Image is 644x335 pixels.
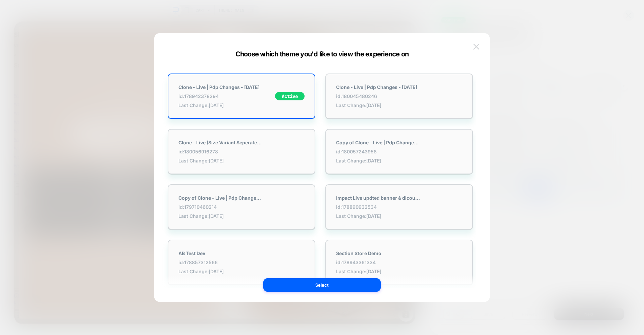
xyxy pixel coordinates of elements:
[114,99,165,113] img: Valyou Logo
[178,102,260,108] span: Last Change: [DATE]
[336,93,417,99] span: id: 180045480246
[178,204,262,210] span: id: 179710460214
[178,195,262,201] strong: Copy of Clone - Live | Pdp Changes - [DATE]
[178,93,260,99] span: id: 178942378294
[336,140,420,145] strong: Copy of Clone - Live | Pdp Changes - [DATE]
[14,221,266,238] button: Bedroom
[178,213,262,219] span: Last Change: [DATE]
[178,84,260,90] strong: Clone - Live | Pdp Changes - [DATE]
[178,269,224,274] span: Last Change: [DATE]
[75,131,139,170] span: $
[520,9,526,11] button: Close dialog
[336,195,420,201] strong: Impact Live updted banner & dicount progress
[97,131,139,170] span: 50
[14,197,266,214] button: Living Room
[336,102,417,108] span: Last Change: [DATE]
[336,250,381,256] strong: Section Store Demo
[14,291,266,304] button: No thanks, I'd like to pay full price
[154,50,490,58] div: Choose which theme you'd like to view the experience on
[75,131,202,170] span: OFF
[178,140,262,145] strong: Clone - Live (Size Variant Seperate Card)
[336,149,420,154] span: id: 180057243958
[178,158,262,163] span: Last Change: [DATE]
[178,149,262,154] span: id: 180056916278
[263,278,381,292] button: Select
[336,259,381,265] span: id: 178943361334
[336,84,417,90] strong: Clone - Live | Pdp Changes - [DATE]
[94,120,185,128] span: ALOHA! YOU'VE UNLOCKED
[336,213,420,219] span: Last Change: [DATE]
[14,244,266,261] button: Lanai/Patio
[178,259,224,265] span: id: 178857312566
[113,184,166,191] span: to transform first?
[336,204,420,210] span: id: 178890932534
[275,92,305,100] div: Active
[97,177,182,184] span: Which space are you looking
[178,250,224,256] strong: AB Test Dev
[336,158,420,163] span: Last Change: [DATE]
[336,269,381,274] span: Last Change: [DATE]
[14,268,266,285] button: Dining Room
